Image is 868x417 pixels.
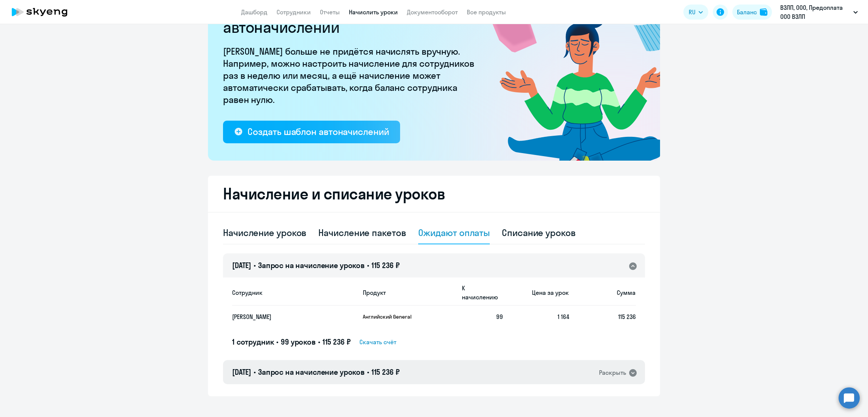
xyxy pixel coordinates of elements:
a: Документооборот [407,8,458,16]
div: Начисление уроков [223,227,306,239]
span: • [367,367,369,377]
span: 99 уроков [281,337,316,346]
span: RU [689,8,695,17]
span: Запрос на начисление уроков [258,367,365,377]
p: Английский General [363,313,419,320]
p: [PERSON_NAME] [232,313,342,321]
div: Списание уроков [502,227,576,239]
button: ВЗЛП, ООО, Предоплата ООО ВЗЛП [776,3,862,21]
div: Создать шаблон автоначислений [248,126,389,138]
span: • [254,367,256,377]
a: Дашборд [241,8,267,16]
div: Ожидают оплаты [418,227,490,239]
button: Балансbalance [732,5,772,20]
span: 1 164 [558,313,569,320]
div: Раскрыть [599,368,626,377]
span: 1 сотрудник [232,337,274,346]
th: Сотрудник [232,279,357,306]
span: [DATE] [232,261,251,270]
span: [DATE] [232,367,251,377]
span: Запрос на начисление уроков [258,261,365,270]
th: Цена за урок [503,279,570,306]
button: RU [683,5,708,20]
th: Сумма [569,279,636,306]
span: • [318,337,320,346]
span: 115 236 [618,313,636,320]
a: Все продукты [467,8,506,16]
p: ВЗЛП, ООО, Предоплата ООО ВЗЛП [780,3,850,21]
span: • [254,261,256,270]
span: 115 236 ₽ [371,367,400,377]
div: Начисление пакетов [318,227,406,239]
span: 115 236 ₽ [371,261,400,270]
img: balance [760,8,767,16]
a: Отчеты [320,8,340,16]
h2: Начисление и списание уроков [223,185,645,203]
span: • [276,337,278,346]
th: Продукт [357,279,456,306]
span: Скачать счёт [359,337,396,346]
a: Сотрудники [277,8,311,16]
button: Создать шаблон автоначислений [223,121,400,143]
a: Начислить уроки [349,8,398,16]
span: 115 236 ₽ [322,337,351,346]
p: [PERSON_NAME] больше не придётся начислять вручную. Например, можно настроить начисление для сотр... [223,45,479,106]
th: К начислению [456,279,503,306]
div: Баланс [737,8,757,17]
span: 99 [496,313,503,320]
span: • [367,261,369,270]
